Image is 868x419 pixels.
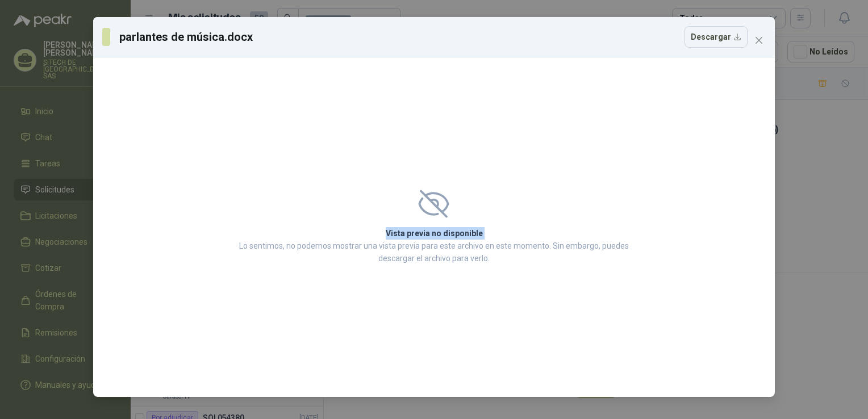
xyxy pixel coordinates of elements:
[236,240,632,265] p: Lo sentimos, no podemos mostrar una vista previa para este archivo en este momento. Sin embargo, ...
[685,26,748,48] button: Descargar
[750,31,768,49] button: Close
[236,227,632,240] h2: Vista previa no disponible
[119,28,254,45] h3: parlantes de música.docx
[754,36,763,45] span: close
